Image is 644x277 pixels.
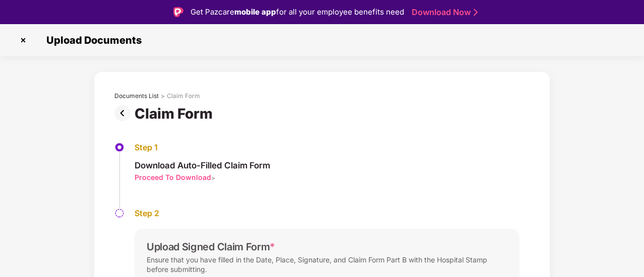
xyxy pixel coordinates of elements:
[135,142,270,153] div: Step 1
[173,7,183,17] img: Logo
[211,174,215,181] span: >
[114,105,135,121] img: svg+xml;base64,PHN2ZyBpZD0iUHJldi0zMngzMiIgeG1sbnM9Imh0dHA6Ly93d3cudzMub3JnLzIwMDAvc3ZnIiB3aWR0aD...
[147,241,275,253] div: Upload Signed Claim Form
[412,7,475,18] a: Download Now
[135,172,211,182] div: Proceed To Download
[147,253,507,276] div: Ensure that you have filled in the Date, Place, Signature, and Claim Form Part B with the Hospita...
[234,7,276,17] strong: mobile app
[114,92,159,100] div: Documents List
[167,92,200,100] div: Claim Form
[135,208,520,219] div: Step 2
[161,92,165,100] div: >
[36,34,147,46] span: Upload Documents
[114,142,124,152] img: svg+xml;base64,PHN2ZyBpZD0iU3RlcC1BY3RpdmUtMzJ4MzIiIHhtbG5zPSJodHRwOi8vd3d3LnczLm9yZy8yMDAwL3N2Zy...
[474,7,478,18] img: Stroke
[135,160,270,171] div: Download Auto-Filled Claim Form
[135,105,217,122] div: Claim Form
[15,32,31,48] img: svg+xml;base64,PHN2ZyBpZD0iQ3Jvc3MtMzJ4MzIiIHhtbG5zPSJodHRwOi8vd3d3LnczLm9yZy8yMDAwL3N2ZyIgd2lkdG...
[114,208,124,218] img: svg+xml;base64,PHN2ZyBpZD0iU3RlcC1QZW5kaW5nLTMyeDMyIiB4bWxucz0iaHR0cDovL3d3dy53My5vcmcvMjAwMC9zdm...
[190,6,404,18] div: Get Pazcare for all your employee benefits need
